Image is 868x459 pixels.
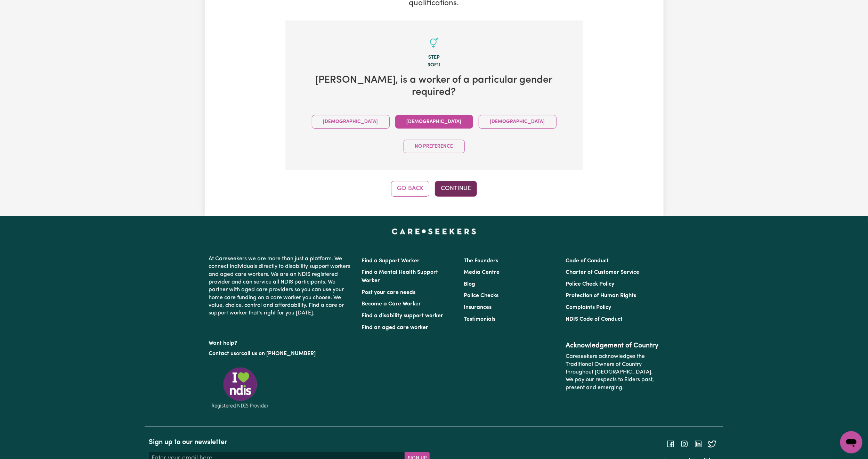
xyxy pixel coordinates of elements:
h2: [PERSON_NAME] , is a worker of a particular gender required? [297,74,572,98]
button: [DEMOGRAPHIC_DATA] [395,115,473,129]
a: Follow Careseekers on LinkedIn [694,441,703,446]
p: or [209,347,354,360]
img: Registered NDIS provider [209,366,271,410]
button: [DEMOGRAPHIC_DATA] [312,115,390,129]
button: Go Back [391,181,429,196]
iframe: Button to launch messaging window, conversation in progress [840,431,862,453]
a: Code of Conduct [566,258,609,264]
a: Find a Mental Health Support Worker [362,270,438,284]
a: Post your care needs [362,290,416,295]
a: Follow Careseekers on Facebook [666,441,675,446]
a: call us on [PHONE_NUMBER] [242,351,316,356]
a: Complaints Policy [566,305,611,310]
a: The Founders [464,258,498,264]
a: Find an aged care worker [362,325,429,330]
a: Become a Care Worker [362,301,421,307]
a: Contact us [209,351,236,356]
h2: Sign up to our newsletter [149,438,430,446]
a: Follow Careseekers on Twitter [708,441,716,446]
div: 3 of 11 [297,62,572,69]
a: Protection of Human Rights [566,293,636,298]
button: [DEMOGRAPHIC_DATA] [479,115,557,129]
a: Find a disability support worker [362,313,444,319]
a: NDIS Code of Conduct [566,317,623,322]
div: Step [297,54,572,62]
a: Media Centre [464,270,500,275]
a: Careseekers home page [392,229,476,234]
a: Police Checks [464,293,498,298]
a: Find a Support Worker [362,258,420,264]
button: No preference [404,140,465,153]
p: At Careseekers we are more than just a platform. We connect individuals directly to disability su... [209,252,354,320]
h2: Acknowledgement of Country [566,342,659,350]
p: Careseekers acknowledges the Traditional Owners of Country throughout [GEOGRAPHIC_DATA]. We pay o... [566,350,659,394]
a: Blog [464,281,475,287]
button: Continue [435,181,477,196]
a: Follow Careseekers on Instagram [680,441,689,446]
p: Want help? [209,337,354,347]
a: Charter of Customer Service [566,270,639,275]
a: Police Check Policy [566,281,614,287]
a: Insurances [464,305,492,310]
a: Testimonials [464,317,495,322]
